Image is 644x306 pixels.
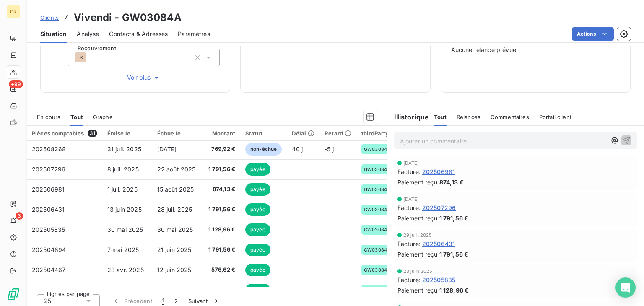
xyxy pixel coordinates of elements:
[107,206,142,213] span: 13 juin 2025
[292,145,303,153] span: 40 j
[32,246,66,253] span: 202504894
[292,130,314,137] div: Délai
[157,246,192,253] span: 21 juin 2025
[107,226,143,233] span: 30 mai 2025
[32,145,66,153] span: 202508268
[74,10,182,25] h3: Vivendi - GW03084A
[157,206,192,213] span: 28 juil. 2025
[572,27,614,41] button: Actions
[16,212,23,220] span: 3
[439,214,469,223] span: 1 791,56 €
[403,269,433,274] span: 23 juin 2025
[70,114,83,120] span: Tout
[40,14,59,21] span: Clients
[422,275,455,284] span: 202505835
[207,145,236,153] span: 769,92 €
[397,239,421,248] span: Facture :
[364,227,390,232] span: GW03084A
[434,114,447,120] span: Tout
[325,145,334,153] span: -5 j
[44,297,51,305] span: 25
[245,264,270,276] span: payée
[325,130,351,137] div: Retard
[207,185,236,194] span: 874,13 €
[422,203,456,212] span: 202507296
[397,178,438,187] span: Paiement reçu
[107,266,144,273] span: 28 avr. 2025
[364,167,390,172] span: GW03084A
[403,233,432,238] span: 29 juil. 2025
[88,130,97,137] span: 31
[361,130,403,137] div: thirdPartyCode
[403,197,419,202] span: [DATE]
[162,297,164,305] span: 1
[107,166,139,173] span: 8 juil. 2025
[86,54,93,61] input: Ajouter une valeur
[32,206,65,213] span: 202506431
[439,250,469,259] span: 1 791,56 €
[397,286,438,295] span: Paiement reçu
[403,161,419,166] span: [DATE]
[539,114,571,120] span: Portail client
[245,130,282,137] div: Statut
[245,284,270,296] span: payée
[32,226,65,233] span: 202505835
[32,166,65,173] span: 202507296
[245,183,270,196] span: payée
[32,186,65,193] span: 202506981
[40,30,67,38] span: Situation
[127,73,161,82] span: Voir plus
[364,247,390,252] span: GW03084A
[245,163,270,176] span: payée
[245,223,270,236] span: payée
[7,5,20,18] div: GR
[68,73,220,82] button: Voir plus
[207,165,236,174] span: 1 791,56 €
[457,114,480,120] span: Relances
[422,239,455,248] span: 202506431
[397,250,438,259] span: Paiement reçu
[397,167,421,176] span: Facture :
[364,207,390,212] span: GW03084A
[107,130,147,137] div: Émise le
[37,114,60,120] span: En cours
[32,286,65,293] span: 202503965
[245,203,270,216] span: payée
[7,288,20,301] img: Logo LeanPay
[107,286,140,293] span: 7 avr. 2025
[207,286,236,294] span: 1 791,56 €
[364,187,390,192] span: GW03084A
[157,166,196,173] span: 22 août 2025
[157,266,192,273] span: 12 juin 2025
[397,203,421,212] span: Facture :
[387,112,429,122] h6: Historique
[32,130,97,137] div: Pièces comptables
[107,186,138,193] span: 1 juil. 2025
[207,205,236,214] span: 1 791,56 €
[157,226,193,233] span: 30 mai 2025
[422,167,455,176] span: 202506981
[439,286,469,295] span: 1 128,96 €
[397,214,438,223] span: Paiement reçu
[157,130,197,137] div: Échue le
[77,30,99,38] span: Analyse
[364,267,390,272] span: GW03084A
[397,275,421,284] span: Facture :
[40,13,59,22] a: Clients
[157,286,193,293] span: 22 mai 2025
[207,266,236,274] span: 576,62 €
[93,114,113,120] span: Graphe
[491,114,529,120] span: Commentaires
[245,244,270,256] span: payée
[364,147,390,152] span: GW03084A
[245,143,282,156] span: non-échue
[439,178,464,187] span: 874,13 €
[207,246,236,254] span: 1 791,56 €
[207,226,236,234] span: 1 128,96 €
[107,246,139,253] span: 7 mai 2025
[157,186,194,193] span: 15 août 2025
[32,266,65,273] span: 202504467
[9,80,23,88] span: +99
[109,30,168,38] span: Contacts & Adresses
[178,30,210,38] span: Paramètres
